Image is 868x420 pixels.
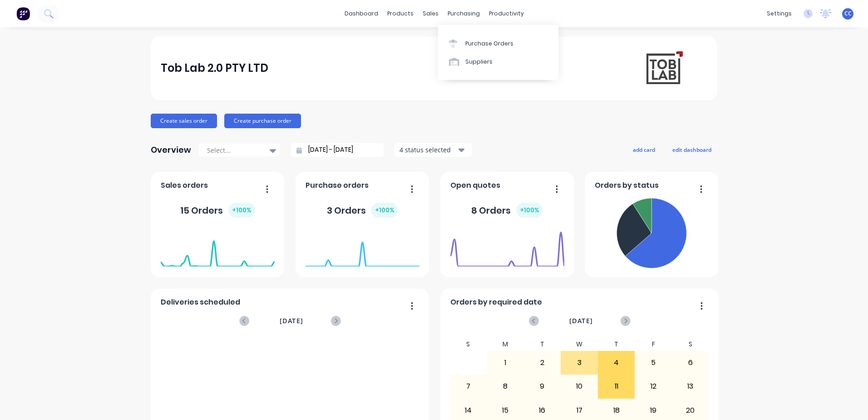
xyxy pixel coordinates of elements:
div: 5 [635,351,671,374]
div: 9 [524,375,561,398]
div: 4 status selected [399,145,457,155]
div: sales [418,7,443,20]
button: 4 status selected [395,143,472,157]
div: 15 Orders [180,203,255,218]
div: T [524,338,561,351]
div: productivity [484,7,528,20]
span: [DATE] [280,316,303,326]
button: add card [627,144,661,155]
div: + 100 % [516,203,543,218]
img: Tob Lab 2.0 PTY LTD [644,49,684,87]
div: M [487,338,524,351]
div: 12 [635,375,671,398]
div: + 100 % [228,203,255,218]
span: CC [844,10,852,18]
div: 8 [487,375,523,398]
div: 10 [561,375,597,398]
div: T [598,338,635,351]
button: edit dashboard [666,144,717,155]
div: purchasing [443,7,484,20]
span: [DATE] [569,316,593,326]
div: 3 Orders [327,203,398,218]
button: Create sales order [151,114,217,128]
div: Overview [151,141,191,159]
div: + 100 % [371,203,398,218]
div: 7 [450,375,487,398]
a: Purchase Orders [438,34,558,52]
span: Open quotes [450,180,500,191]
button: Create purchase order [224,114,301,128]
div: 6 [672,351,709,374]
span: Sales orders [161,180,208,191]
div: 8 Orders [471,203,543,218]
div: 3 [561,351,597,374]
div: products [383,7,418,20]
div: Purchase Orders [465,40,513,48]
div: 11 [598,375,635,398]
div: 1 [487,351,523,374]
span: Orders by required date [450,297,542,308]
div: 4 [598,351,635,374]
span: Purchase orders [306,180,369,191]
span: Orders by status [595,180,659,191]
div: 13 [672,375,709,398]
a: dashboard [340,7,383,20]
a: Suppliers [438,53,558,71]
div: W [561,338,598,351]
div: F [635,338,672,351]
div: Suppliers [465,58,493,66]
div: S [450,338,487,351]
div: Tob Lab 2.0 PTY LTD [161,59,268,77]
div: S [672,338,709,351]
img: Factory [16,7,30,20]
div: settings [762,7,796,20]
div: 2 [524,351,561,374]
